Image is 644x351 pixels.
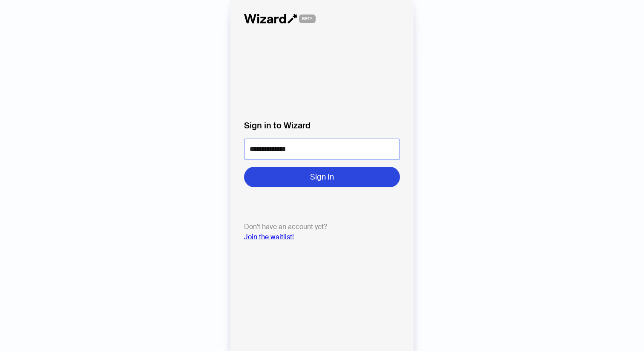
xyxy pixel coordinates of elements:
[244,232,294,241] a: Join the waitlist!
[244,119,400,132] label: Sign in to Wizard
[299,15,316,23] span: BETA
[244,222,400,242] p: Don't have an account yet?
[310,172,334,182] span: Sign In
[244,167,400,187] button: Sign In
